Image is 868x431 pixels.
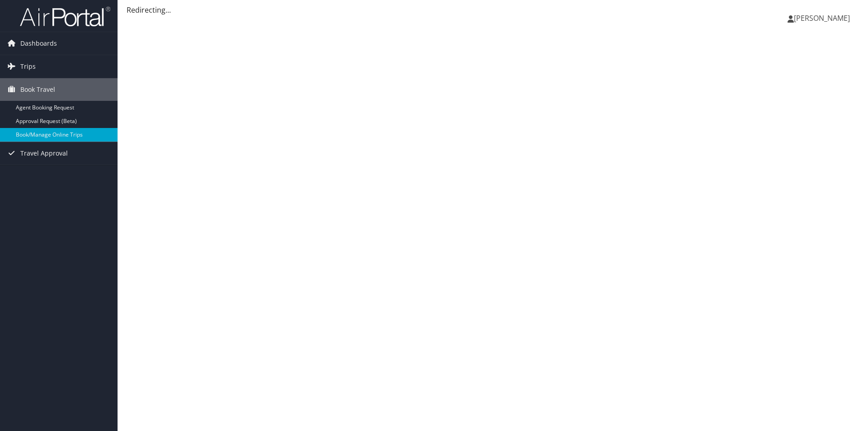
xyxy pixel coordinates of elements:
[20,32,57,55] span: Dashboards
[794,13,850,23] span: [PERSON_NAME]
[20,6,110,27] img: airportal-logo.png
[20,55,36,78] span: Trips
[127,5,859,15] div: Redirecting...
[20,78,55,101] span: Book Travel
[20,142,68,165] span: Travel Approval
[788,5,859,32] a: [PERSON_NAME]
